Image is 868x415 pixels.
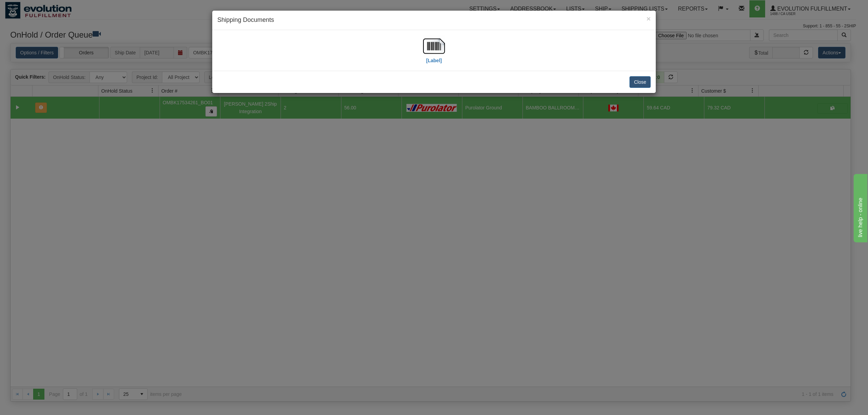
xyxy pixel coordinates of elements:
[423,43,445,63] a: [Label]
[5,4,63,12] div: live help - online
[852,173,867,242] iframe: chat widget
[426,57,442,64] label: [Label]
[629,76,651,88] button: Close
[217,16,651,25] h4: Shipping Documents
[423,35,445,57] img: barcode.jpg
[647,15,651,23] span: ×
[647,15,651,22] button: Close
